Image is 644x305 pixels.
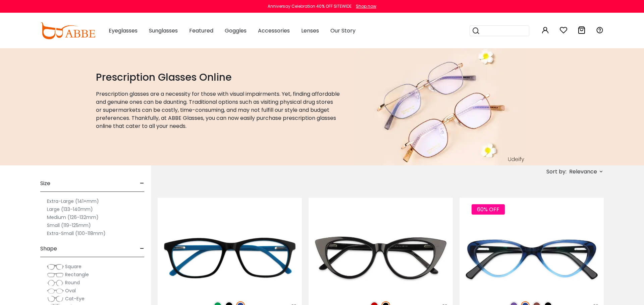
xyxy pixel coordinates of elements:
[65,287,76,294] span: Oval
[65,271,89,278] span: Rectangle
[47,272,64,278] img: Rectangle.png
[96,90,340,130] p: Prescription glasses are a necessity for those with visual impairments. Yet, finding affordable a...
[47,296,64,302] img: Cat-Eye.png
[357,48,527,165] img: prescription glasses online
[353,3,376,9] a: Shop now
[158,222,302,294] img: Blue Machovec - Acetate ,Universal Bridge Fit
[47,205,93,213] label: Large (133-140mm)
[258,27,290,34] span: Accessories
[47,288,64,294] img: Oval.png
[65,279,80,286] span: Round
[47,197,99,205] label: Extra-Large (141+mm)
[546,168,567,175] span: Sort by:
[109,27,138,34] span: Eyeglasses
[40,22,95,39] img: abbeglasses.com
[65,263,82,270] span: Square
[96,71,340,83] h1: Prescription Glasses Online
[47,229,106,237] label: Extra-Small (100-118mm)
[40,175,50,192] span: Size
[47,263,64,270] img: Square.png
[330,27,356,34] span: Our Story
[140,241,144,257] span: -
[460,222,604,294] img: Blue Hannah - Acetate ,Universal Bridge Fit
[301,27,319,34] span: Lenses
[189,27,213,34] span: Featured
[65,295,85,302] span: Cat-Eye
[47,221,91,229] label: Small (119-125mm)
[569,166,597,178] span: Relevance
[356,3,376,9] div: Shop now
[309,222,453,294] img: Black Nora - Acetate ,Universal Bridge Fit
[225,27,247,34] span: Goggles
[472,204,505,215] span: 60% OFF
[40,241,57,257] span: Shape
[149,27,178,34] span: Sunglasses
[47,280,64,286] img: Round.png
[47,213,99,221] label: Medium (126-132mm)
[140,175,144,192] span: -
[268,3,352,9] div: Anniversay Celebration 40% OFF SITEWIDE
